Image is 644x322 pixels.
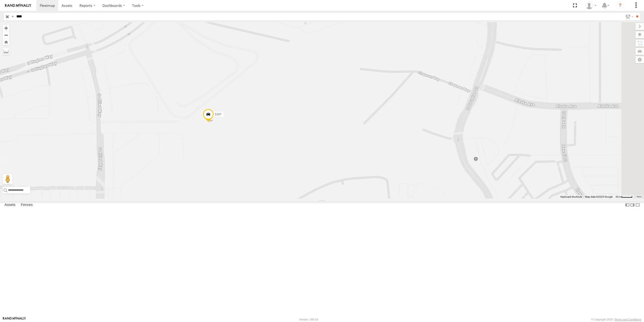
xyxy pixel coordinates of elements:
[3,31,10,39] button: Zoom out
[584,2,598,9] div: Dispatch
[11,13,15,20] label: Search Query
[636,196,642,198] a: Terms
[3,174,13,184] button: Drag Pegman onto the map to open Street View
[616,2,624,10] i: ?
[630,201,635,209] label: Dock Summary Table to the Right
[616,195,621,198] span: 20 m
[591,318,641,321] div: © Copyright 2025 -
[625,201,630,209] label: Dock Summary Table to the Left
[5,4,31,7] img: rand-logo.svg
[585,195,613,198] span: Map data ©2025 Google
[2,201,18,208] label: Assets
[3,25,10,31] button: Zoom in
[3,48,10,55] label: Measure
[615,318,641,321] a: Terms and Conditions
[299,318,318,321] div: Version: 305.03
[560,195,582,199] button: Keyboard shortcuts
[614,195,634,199] button: Map Scale: 20 m per 40 pixels
[215,113,222,116] span: 5397
[623,13,634,20] label: Search Filter Options
[635,201,640,209] label: Hide Summary Table
[3,317,26,322] a: Visit our Website
[635,56,644,63] label: Map Settings
[3,39,10,45] button: Zoom Home
[18,201,35,208] label: Fences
